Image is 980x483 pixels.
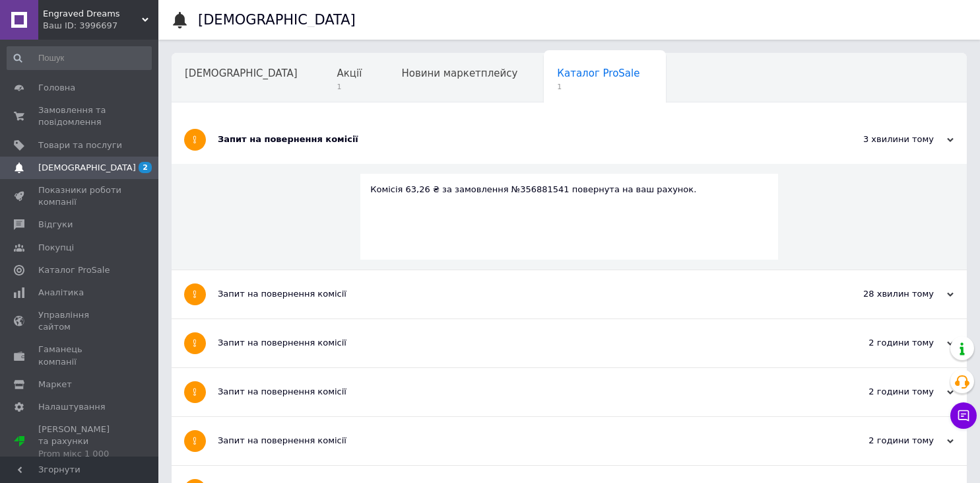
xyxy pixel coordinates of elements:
[38,401,106,413] span: Налаштування
[950,402,977,429] button: Чат з покупцем
[822,337,954,349] div: 2 години тому
[43,20,158,32] div: Ваш ID: 3996697
[139,162,152,173] span: 2
[7,46,152,70] input: Пошук
[557,82,639,92] span: 1
[38,139,122,151] span: Товари та послуги
[38,424,122,460] span: [PERSON_NAME] та рахунки
[218,435,822,447] div: Запит на повернення комісії
[822,288,954,300] div: 28 хвилин тому
[38,104,122,128] span: Замовлення та повідомлення
[218,288,822,300] div: Запит на повернення комісії
[218,386,822,398] div: Запит на повернення комісії
[198,12,356,28] h1: [DEMOGRAPHIC_DATA]
[38,379,72,390] span: Маркет
[401,67,517,79] span: Новини маркетплейсу
[38,184,122,208] span: Показники роботи компанії
[822,133,954,145] div: 3 хвилини тому
[38,242,74,254] span: Покупці
[38,448,122,460] div: Prom мікс 1 000
[822,435,954,447] div: 2 години тому
[218,337,822,349] div: Запит на повернення комісії
[38,162,136,174] span: [DEMOGRAPHIC_DATA]
[38,344,122,367] span: Гаманець компанії
[38,309,122,333] span: Управління сайтом
[218,133,822,145] div: Запит на повернення комісії
[185,67,298,79] span: [DEMOGRAPHIC_DATA]
[370,184,768,196] div: Комісія 63,26 ₴ за замовлення №356881541 повернута на ваш рахунок.
[822,386,954,398] div: 2 години тому
[38,264,110,276] span: Каталог ProSale
[337,67,362,79] span: Акції
[38,287,84,299] span: Аналітика
[337,82,362,92] span: 1
[38,219,73,231] span: Відгуки
[557,67,639,79] span: Каталог ProSale
[38,82,75,94] span: Головна
[43,8,142,20] span: Engraved Dreams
